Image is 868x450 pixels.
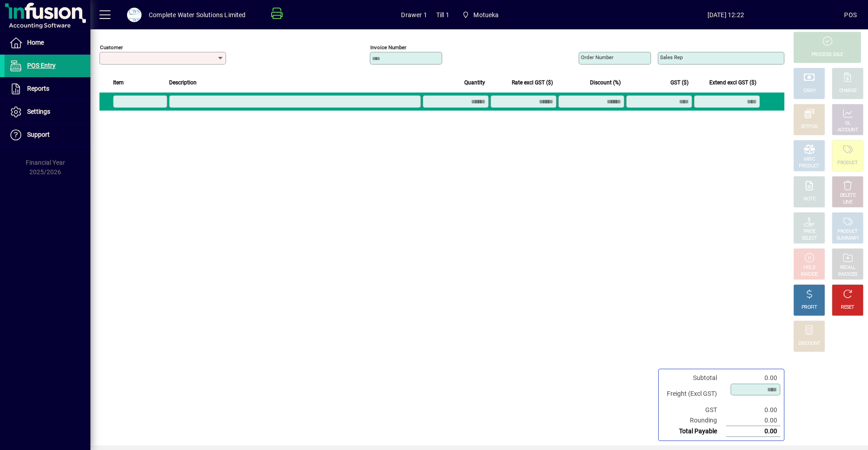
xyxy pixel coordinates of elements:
[801,271,817,278] div: INVOICE
[27,131,50,138] span: Support
[845,120,851,127] div: GL
[836,235,859,242] div: SUMMARY
[811,51,843,58] div: PROCESS SALE
[840,192,855,199] div: DELETE
[844,8,857,22] div: POS
[100,44,123,51] mat-label: Customer
[120,7,149,23] button: Profile
[726,415,780,426] td: 0.00
[803,88,815,94] div: CASH
[726,373,780,383] td: 0.00
[113,78,124,88] span: Item
[802,304,817,311] div: PROFIT
[662,373,726,383] td: Subtotal
[464,78,485,88] span: Quantity
[27,85,49,92] span: Reports
[841,304,854,311] div: RESET
[726,405,780,415] td: 0.00
[512,78,553,88] span: Rate excl GST ($)
[436,8,449,22] span: Till 1
[837,160,858,167] div: PRODUCT
[837,127,858,134] div: ACCOUNT
[662,405,726,415] td: GST
[803,196,815,203] div: NOTE
[370,44,406,51] mat-label: Invoice number
[581,54,613,60] mat-label: Order number
[838,271,857,278] div: INVOICES
[27,62,56,69] span: POS Entry
[804,156,815,163] div: MISC
[662,383,726,405] td: Freight (Excl GST)
[799,163,819,170] div: PRODUCT
[670,78,689,88] span: GST ($)
[660,54,683,60] mat-label: Sales rep
[837,228,858,235] div: PRODUCT
[5,101,90,123] a: Settings
[27,108,50,115] span: Settings
[726,426,780,437] td: 0.00
[843,199,852,206] div: LINE
[401,8,427,22] span: Drawer 1
[840,264,856,271] div: RECALL
[802,235,817,242] div: SELECT
[149,8,246,22] div: Complete Water Solutions Limited
[662,426,726,437] td: Total Payable
[5,124,90,146] a: Support
[27,39,44,46] span: Home
[607,8,844,22] span: [DATE] 12:22
[662,415,726,426] td: Rounding
[473,8,499,22] span: Motueka
[458,7,503,23] span: Motueka
[5,78,90,100] a: Reports
[798,340,820,347] div: DISCOUNT
[169,78,197,88] span: Description
[801,124,818,130] div: EFTPOS
[803,228,816,235] div: PRICE
[803,264,815,271] div: HOLD
[590,78,621,88] span: Discount (%)
[5,32,90,54] a: Home
[709,78,756,88] span: Extend excl GST ($)
[839,88,857,94] div: CHARGE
